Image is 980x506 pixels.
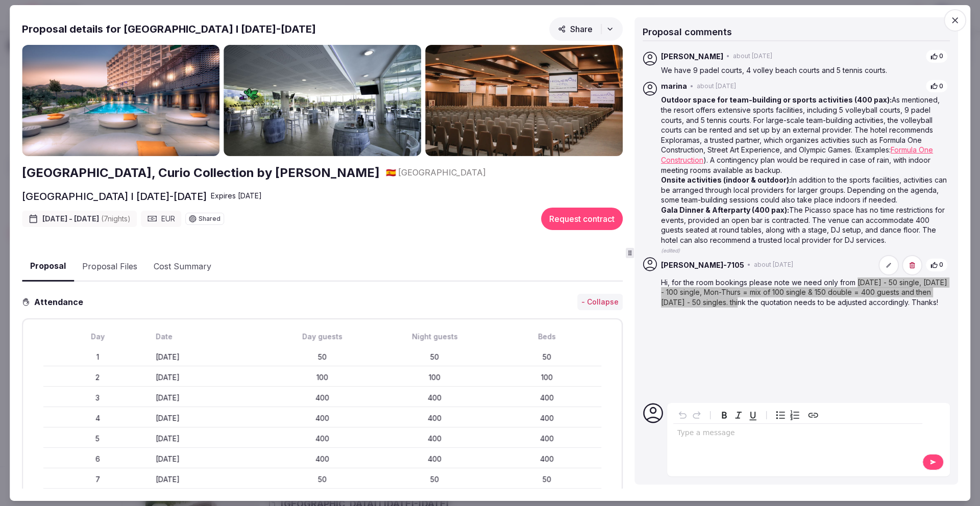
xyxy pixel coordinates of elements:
[74,252,145,282] button: Proposal Files
[661,175,948,205] p: In addition to the sports facilities, activities can be arranged through local providers for larg...
[224,45,421,156] img: Gallery photo 2
[661,260,744,270] span: [PERSON_NAME]-7105
[661,277,948,308] p: Hi, for the room bookings please note we need only from [DATE] - 50 single, [DATE] - 100 single, ...
[717,408,731,422] button: Bold
[661,81,687,91] span: marina
[733,52,772,61] span: about [DATE]
[788,408,802,422] button: Numbered list
[661,245,680,255] button: (edited)
[558,24,593,34] span: Share
[381,433,489,443] div: 400
[268,474,377,484] div: 50
[577,294,623,310] button: - Collapse
[493,332,601,342] div: Beds
[549,17,623,41] button: Share
[754,261,793,269] span: about [DATE]
[268,453,377,464] div: 400
[22,45,219,156] img: Gallery photo 1
[268,372,377,382] div: 100
[773,408,788,422] button: Bulleted list
[381,474,489,484] div: 50
[746,408,760,422] button: Underline
[661,52,723,62] span: [PERSON_NAME]
[43,433,152,443] div: 5
[22,22,316,36] h2: Proposal details for [GEOGRAPHIC_DATA] I [DATE]-[DATE]
[386,167,396,178] button: 🇪🇸
[268,433,377,443] div: 400
[22,164,380,182] a: [GEOGRAPHIC_DATA], Curio Collection by [PERSON_NAME]
[381,453,489,464] div: 400
[939,261,943,269] span: 0
[30,296,91,308] h3: Attendance
[697,82,736,91] span: about [DATE]
[43,351,152,362] div: 1
[42,214,131,224] span: [DATE] - [DATE]
[661,145,933,164] a: Formula One Construction
[661,65,948,75] p: We have 9 padel courts, 4 volley beach courts and 5 tennis courts.
[493,392,601,402] div: 400
[747,261,751,269] span: •
[541,208,623,230] button: Request contract
[381,392,489,402] div: 400
[939,82,943,91] span: 0
[268,351,377,362] div: 50
[22,251,74,282] button: Proposal
[773,408,802,422] div: toggle group
[381,372,489,382] div: 100
[156,351,264,362] div: [DATE]
[726,52,730,61] span: •
[690,82,694,91] span: •
[661,95,948,175] p: As mentioned, the resort offers extensive sports facilities, including 5 volleyball courts, 9 pad...
[156,453,264,464] div: [DATE]
[156,332,264,342] div: Date
[425,45,623,156] img: Gallery photo 3
[22,189,207,204] h2: [GEOGRAPHIC_DATA] I [DATE]-[DATE]
[493,433,601,443] div: 400
[268,392,377,402] div: 400
[43,372,152,382] div: 2
[493,351,601,362] div: 50
[145,252,219,282] button: Cost Summary
[386,167,396,178] span: 🇪🇸
[43,332,152,342] div: Day
[268,332,377,342] div: Day guests
[661,175,791,184] strong: Onsite activities (indoor & outdoor):
[925,49,948,63] button: 0
[925,258,948,272] button: 0
[43,474,152,484] div: 7
[643,27,732,37] span: Proposal comments
[43,392,152,402] div: 3
[661,205,948,245] p: The Picasso space has no time restrictions for events, provided an open bar is contracted. The ve...
[661,247,680,254] span: (edited)
[156,372,264,382] div: [DATE]
[398,167,486,178] span: [GEOGRAPHIC_DATA]
[493,453,601,464] div: 400
[43,453,152,464] div: 6
[156,474,264,484] div: [DATE]
[731,408,746,422] button: Italic
[493,372,601,382] div: 100
[925,80,948,93] button: 0
[939,52,943,61] span: 0
[101,214,131,223] span: ( 7 night s )
[141,211,181,227] div: EUR
[268,413,377,423] div: 400
[43,413,152,423] div: 4
[211,191,262,201] div: Expire s [DATE]
[156,392,264,402] div: [DATE]
[493,474,601,484] div: 50
[673,424,922,444] div: editable markdown
[199,216,220,222] span: Shared
[493,413,601,423] div: 400
[806,408,820,422] button: Create link
[381,413,489,423] div: 400
[156,433,264,443] div: [DATE]
[661,206,789,214] strong: Gala Dinner & Afterparty (400 pax):
[381,332,489,342] div: Night guests
[661,95,892,104] strong: Outdoor space for team-building or sports activities (400 pax):
[156,413,264,423] div: [DATE]
[381,351,489,362] div: 50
